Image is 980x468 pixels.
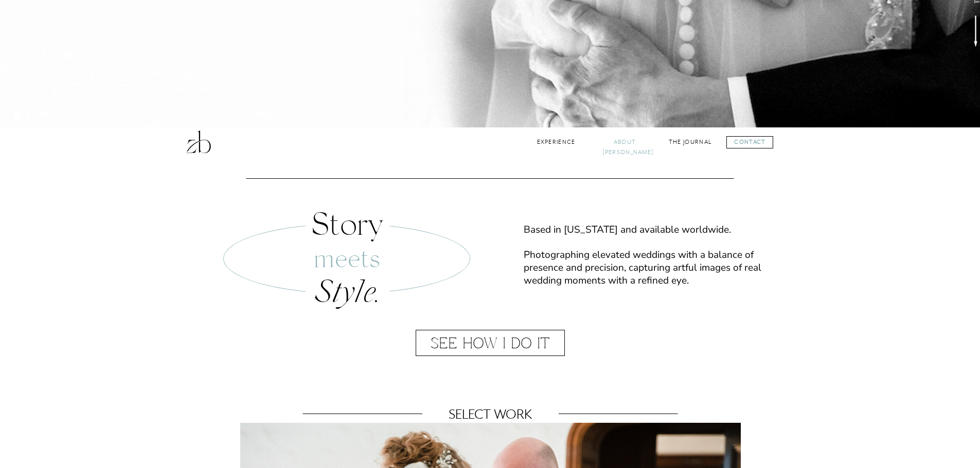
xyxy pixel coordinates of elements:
p: Style. [198,274,495,313]
p: Story [198,210,495,245]
a: The Journal [668,137,712,147]
h3: Select Work [434,405,546,423]
p: Based in [US_STATE] and available worldwide. Photographing elevated weddings with a balance of pr... [524,223,773,303]
a: About [PERSON_NAME] [602,137,648,147]
a: Experience [536,137,577,147]
p: meets [299,247,394,269]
